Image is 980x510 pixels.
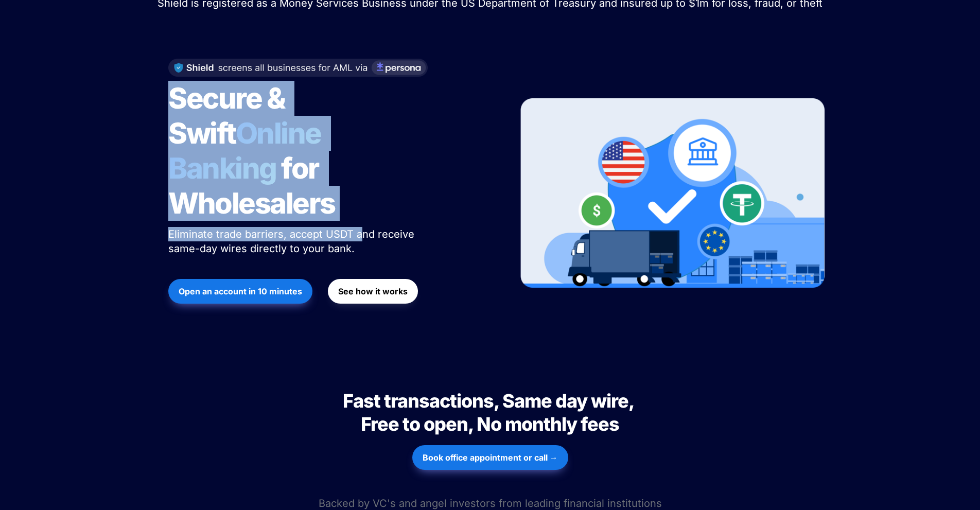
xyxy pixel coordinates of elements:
[319,497,662,509] span: Backed by VC's and angel investors from leading financial institutions
[412,440,568,475] a: Book office appointment or call →
[328,279,418,304] button: See how it works
[338,286,408,296] strong: See how it works
[412,445,568,470] button: Book office appointment or call →
[168,151,335,221] span: for Wholesalers
[168,274,312,309] a: Open an account in 10 minutes
[168,116,331,186] span: Online Banking
[423,452,558,463] strong: Book office appointment or call →
[168,81,290,151] span: Secure & Swift
[168,228,417,255] span: Eliminate trade barriers, accept USDT and receive same-day wires directly to your bank.
[179,286,302,296] strong: Open an account in 10 minutes
[168,279,312,304] button: Open an account in 10 minutes
[328,274,418,309] a: See how it works
[343,390,637,435] span: Fast transactions, Same day wire, Free to open, No monthly fees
